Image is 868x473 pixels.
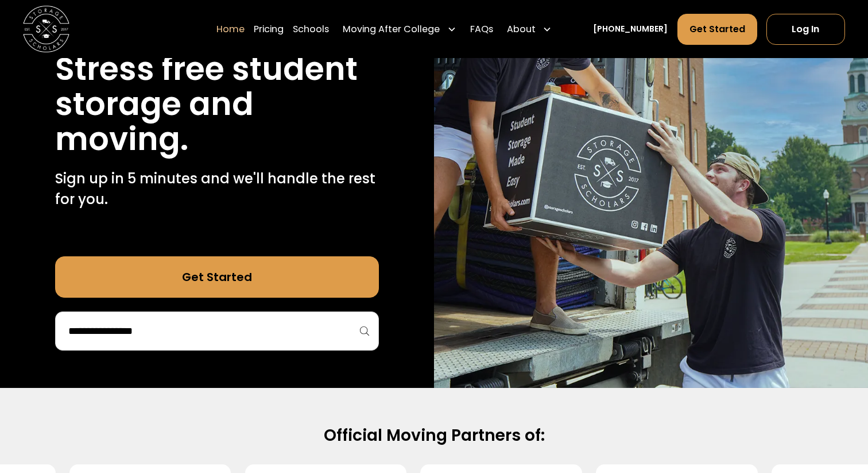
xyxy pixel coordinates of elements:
[254,13,284,45] a: Pricing
[343,22,440,36] div: Moving After College
[293,13,329,45] a: Schools
[64,425,804,446] h2: Official Moving Partners of:
[507,22,536,36] div: About
[593,23,668,35] a: [PHONE_NUMBER]
[55,168,379,210] p: Sign up in 5 minutes and we'll handle the rest for you.
[216,13,245,45] a: Home
[502,13,556,45] div: About
[55,256,379,298] a: Get Started
[23,6,69,52] a: home
[766,13,845,44] a: Log In
[55,52,379,157] h1: Stress free student storage and moving.
[338,13,460,45] div: Moving After College
[470,13,493,45] a: FAQs
[23,6,69,52] img: Storage Scholars main logo
[677,13,757,44] a: Get Started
